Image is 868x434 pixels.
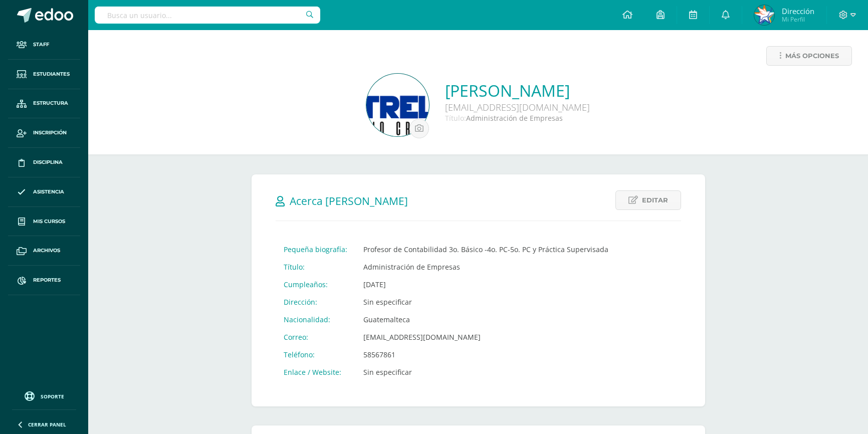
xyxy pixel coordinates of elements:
a: Estructura [8,89,80,119]
a: Editar [615,190,681,210]
span: Título: [445,113,466,123]
a: Mis cursos [8,207,80,237]
span: Mi Perfil [782,15,814,24]
td: Cumpleaños: [276,276,355,293]
a: Asistencia [8,177,80,207]
a: [PERSON_NAME] [445,80,590,101]
span: Administración de Empresas [466,113,563,123]
td: [EMAIL_ADDRESS][DOMAIN_NAME] [355,328,616,346]
a: Inscripción [8,118,80,148]
a: Disciplina [8,148,80,177]
span: Más opciones [785,47,839,65]
td: Correo: [276,328,355,346]
td: Guatemalteca [355,311,616,328]
span: Estudiantes [33,70,70,78]
img: a191795c2c8eeae0ec2c46b150bca4a4.png [366,74,429,136]
span: Estructura [33,99,68,107]
td: [DATE] [355,276,616,293]
td: Administración de Empresas [355,258,616,276]
td: Profesor de Contabilidad 3o. Básico -4o. PC-5o. PC y Práctica Supervisada [355,241,616,258]
div: [EMAIL_ADDRESS][DOMAIN_NAME] [445,101,590,113]
span: Soporte [41,393,64,400]
span: Staff [33,41,49,49]
td: Sin especificar [355,363,616,381]
a: Más opciones [766,46,852,66]
span: Inscripción [33,129,67,137]
span: Editar [642,191,668,209]
span: Cerrar panel [28,421,66,428]
td: Título: [276,258,355,276]
td: Sin especificar [355,293,616,311]
span: Mis cursos [33,218,65,226]
a: Staff [8,30,80,60]
td: 58567861 [355,346,616,363]
span: Reportes [33,276,61,284]
span: Disciplina [33,158,63,166]
td: Nacionalidad: [276,311,355,328]
input: Busca un usuario... [95,7,320,24]
a: Estudiantes [8,60,80,89]
span: Asistencia [33,188,64,196]
span: Dirección [782,6,814,16]
td: Teléfono: [276,346,355,363]
img: 77486a269cee9505b8c1b8c953e2bf42.png [754,5,774,25]
a: Soporte [12,389,76,402]
td: Dirección: [276,293,355,311]
td: Pequeña biografía: [276,241,355,258]
a: Reportes [8,266,80,295]
span: Archivos [33,247,60,255]
a: Archivos [8,236,80,266]
td: Enlace / Website: [276,363,355,381]
span: Acerca [PERSON_NAME] [290,194,408,208]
